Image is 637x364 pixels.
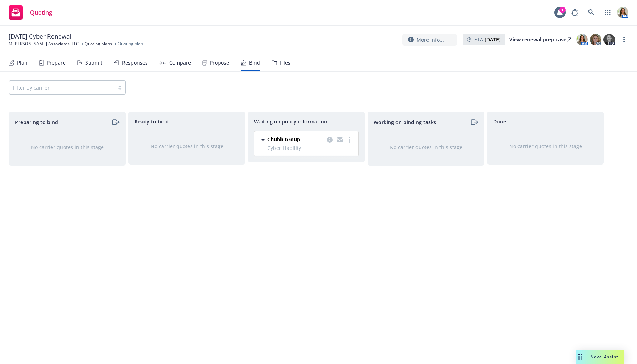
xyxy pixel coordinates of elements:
div: No carrier quotes in this stage [140,142,233,150]
div: No carrier quotes in this stage [379,143,472,151]
span: Quoting [30,10,52,15]
div: Bind [249,60,260,66]
img: photo [576,34,588,45]
span: Chubb Group [267,136,300,143]
img: photo [590,34,601,45]
span: Quoting plan [118,41,143,47]
a: copy logging email [335,136,344,144]
span: Working on binding tasks [374,118,436,126]
span: More info... [416,36,444,44]
div: Plan [17,60,27,66]
span: [DATE] Cyber Renewal [9,32,71,41]
div: Submit [85,60,102,66]
a: M [PERSON_NAME] Associates, LLC [9,41,79,47]
a: Switch app [601,5,615,20]
a: Quoting plans [85,41,112,47]
a: Report a Bug [568,5,582,20]
a: moveRight [470,118,478,126]
span: Nova Assist [590,354,618,360]
button: Nova Assist [576,350,624,364]
div: Files [280,60,290,66]
a: View renewal prep case [509,34,571,45]
div: 1 [559,7,566,13]
span: Cyber Liability [267,144,354,152]
a: Quoting [6,2,55,22]
span: ETA : [474,36,501,43]
div: Prepare [47,60,66,66]
strong: [DATE] [485,36,501,43]
div: Responses [122,60,148,66]
a: copy logging email [325,136,334,144]
div: Compare [169,60,191,66]
span: Ready to bind [135,118,169,125]
img: photo [603,34,615,45]
div: Propose [210,60,229,66]
a: more [345,136,354,144]
div: Drag to move [576,350,585,364]
a: more [620,35,628,44]
a: moveRight [111,118,120,126]
span: Preparing to bind [15,118,58,126]
div: View renewal prep case [509,34,571,45]
span: Done [493,118,506,125]
div: No carrier quotes in this stage [21,143,114,151]
img: photo [617,7,628,18]
a: Search [584,5,598,20]
div: No carrier quotes in this stage [499,142,592,150]
span: Waiting on policy information [254,118,327,125]
button: More info... [402,34,457,46]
